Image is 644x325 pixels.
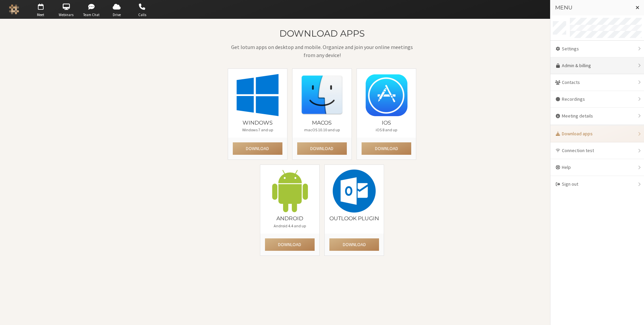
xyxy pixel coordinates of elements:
[9,4,19,14] img: Iotum
[265,238,315,251] button: Download
[233,127,282,133] p: Windows 7 and up
[550,108,644,125] div: Meeting details
[362,127,411,133] p: iOS 8 and up
[297,127,347,133] p: macOS 10.10 and up
[105,12,128,18] span: Drive
[333,170,376,213] img: [object Object]
[550,176,644,192] div: Sign out
[550,57,644,74] a: Admin & billing
[550,126,644,142] div: Download apps
[627,308,639,320] iframe: Chat
[233,120,282,126] h4: Windows
[265,223,315,229] p: Android 4.4 and up
[297,120,347,126] h4: macOS
[550,74,644,91] div: Contacts
[301,74,343,117] img: [object Object]
[362,120,411,126] h4: iOS
[228,29,417,38] h2: Download apps
[297,142,347,155] button: Download
[130,12,154,18] span: Calls
[550,91,644,108] div: Recordings
[236,74,279,117] img: [object Object]
[80,12,103,18] span: Team Chat
[329,216,379,222] h4: Outlook plugin
[362,142,411,155] button: Download
[555,5,630,11] h3: Menu
[550,142,644,159] div: Connection test
[268,170,311,213] img: [object Object]
[54,12,78,18] span: Webinars
[228,43,417,59] p: Get Iotum apps on desktop and mobile. Organize and join your online meetings from any device!
[233,142,282,155] button: Download
[29,12,52,18] span: Meet
[329,238,379,251] button: Download
[550,159,644,176] div: Help
[550,41,644,57] div: Settings
[365,74,408,117] img: [object Object]
[265,216,315,222] h4: Android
